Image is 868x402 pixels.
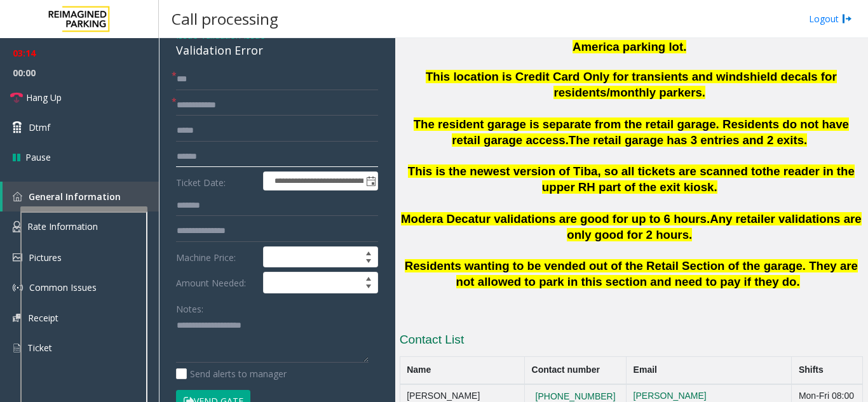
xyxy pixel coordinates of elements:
[3,182,159,211] a: General Information
[13,283,23,293] img: 'icon'
[360,257,377,267] span: Decrease value
[13,342,21,354] img: 'icon'
[567,212,861,241] span: Any retailer validations are only good for 2 hours.
[198,29,265,41] span: -
[360,247,377,257] span: Increase value
[842,12,852,25] img: logout
[566,133,569,147] span: .
[360,272,377,283] span: Increase value
[400,332,863,352] h3: Contact List
[29,121,50,134] span: Dtmf
[25,151,51,164] span: Pause
[13,253,22,262] img: 'icon'
[542,164,855,194] span: the reader in the upper RH part of the exit kiosk.
[29,191,121,203] span: General Information
[173,246,260,268] label: Machine Price:
[569,133,807,147] span: The retail garage has 3 entries and 2 exits.
[176,298,203,316] label: Notes:
[426,70,837,99] span: This location is Credit Card Only for transients and windshield decals for residents/monthly park...
[792,356,863,384] th: Shifts
[408,164,763,178] span: This is the newest version of Tiba, so all tickets are scanned to
[809,12,852,25] a: Logout
[525,356,627,384] th: Contact number
[26,91,62,104] span: Hang Up
[176,367,287,380] label: Send alerts to manager
[173,171,260,191] label: Ticket Date:
[165,3,285,34] h3: Call processing
[13,314,22,322] img: 'icon'
[627,356,792,384] th: Email
[405,259,858,288] span: Residents wanting to be vended out of the Retail Section of the garage. They are not allowed to p...
[13,221,21,232] img: 'icon'
[363,172,377,190] span: Toggle popup
[414,117,849,147] span: The resident garage is separate from the retail garage. Residents do not have retail garage access
[360,283,377,293] span: Decrease value
[176,42,378,59] div: Validation Error
[13,192,22,201] img: 'icon'
[173,272,260,293] label: Amount Needed:
[400,356,524,384] th: Name
[401,212,710,225] span: Modera Decatur validations are good for up to 6 hours.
